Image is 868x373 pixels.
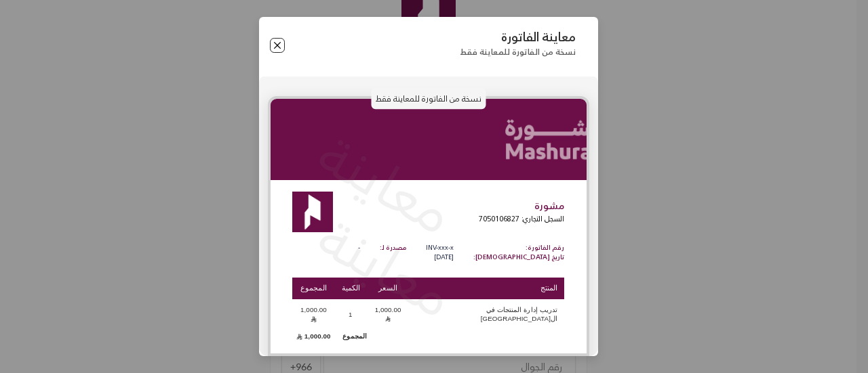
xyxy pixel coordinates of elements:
[371,88,486,110] p: نسخة من الفاتورة للمعاينة فقط
[409,301,564,328] td: تدريب إدارة المنتجات في ال[GEOGRAPHIC_DATA]
[271,99,587,180] img: Linkedin%20Banner%20-%20Mashurah%20%283%29_mwsyu.png
[479,199,564,213] p: مشورة
[473,253,564,263] p: تاريخ [DEMOGRAPHIC_DATA]:
[473,243,564,253] p: رقم الفاتورة:
[409,278,564,300] th: المنتج
[292,330,335,343] td: 1,000.00
[479,213,564,225] p: السجل التجاري: 7050106827
[344,310,357,320] span: 1
[304,196,469,338] p: معاينة
[270,38,285,53] button: Close
[292,192,333,232] img: Logo
[292,278,335,300] th: المجموع
[292,276,564,345] table: Products
[460,47,576,57] p: نسخة من الفاتورة للمعاينة فقط
[367,301,409,328] td: 1,000.00
[292,301,335,328] td: 1,000.00
[292,243,360,253] p: -
[335,330,367,343] td: المجموع
[460,30,576,45] p: معاينة الفاتورة
[304,112,469,255] p: معاينة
